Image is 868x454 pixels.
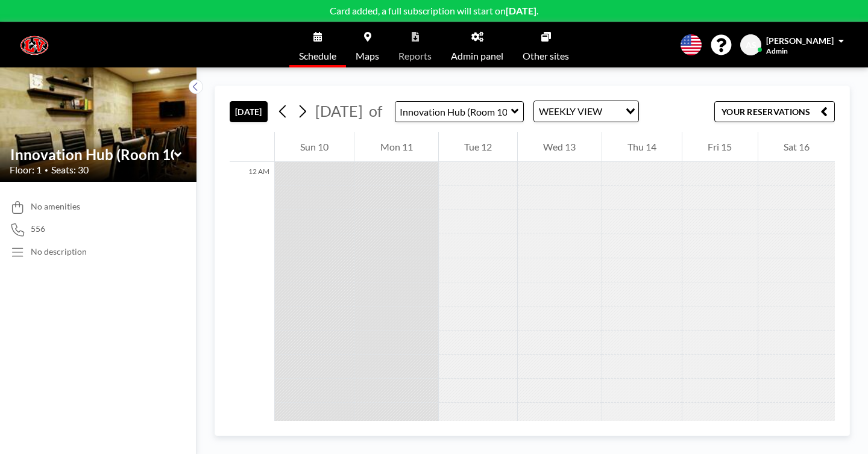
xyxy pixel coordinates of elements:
div: Mon 11 [354,132,438,162]
span: Maps [356,51,379,61]
div: Fri 15 [682,132,757,162]
a: Schedule [289,22,346,67]
div: Wed 13 [518,132,601,162]
input: Innovation Hub (Room 103) [10,146,174,163]
div: Sun 10 [275,132,354,162]
span: Admin [766,46,788,55]
div: 12 AM [230,162,274,451]
span: WEEKLY VIEW [536,104,605,119]
div: No description [31,246,87,257]
span: Other sites [523,51,569,61]
span: Seats: 30 [51,164,89,176]
a: Maps [346,22,389,67]
span: [DATE] [315,102,363,120]
input: Search for option [606,104,618,119]
div: Search for option [534,101,638,122]
span: [PERSON_NAME] [766,36,834,46]
span: of [369,102,382,120]
div: Thu 14 [602,132,682,162]
b: [DATE] [506,5,536,16]
span: AS [746,40,756,51]
span: 556 [31,223,45,234]
span: Admin panel [451,51,503,61]
input: Innovation Hub (Room 103) [395,102,511,122]
a: Other sites [513,22,579,67]
div: Sat 16 [758,132,835,162]
button: YOUR RESERVATIONS [714,101,835,122]
span: Schedule [299,51,336,61]
span: • [45,166,48,174]
a: Admin panel [441,22,513,67]
button: [DATE] [230,101,268,122]
span: Reports [398,51,432,61]
a: Reports [389,22,441,67]
img: organization-logo [19,33,49,57]
span: Floor: 1 [10,164,42,176]
div: Tue 12 [439,132,517,162]
span: No amenities [31,201,80,212]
